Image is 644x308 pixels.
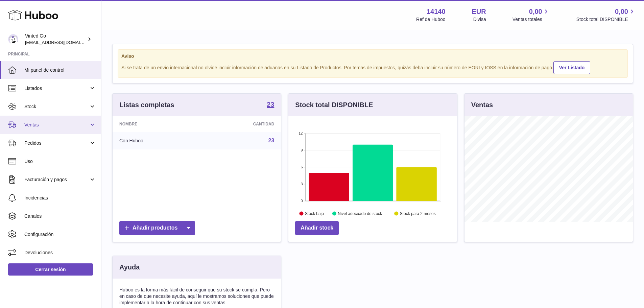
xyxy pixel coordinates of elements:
[301,165,303,169] text: 6
[121,60,624,74] div: Si se trata de un envío internacional no olvide incluir información de aduanas en su Listado de P...
[119,221,195,235] a: Añadir productos
[8,263,93,276] a: Cerrar sesión
[121,53,624,60] strong: Aviso
[512,7,550,23] a: 0,00 Ventas totales
[113,116,200,132] th: Nombre
[24,85,89,92] span: Listados
[615,7,628,16] span: 0,00
[301,199,303,203] text: 0
[25,33,86,46] div: Vinted Go
[338,211,383,216] text: Nivel adecuado de stock
[427,7,446,16] strong: 14140
[24,195,96,201] span: Incidencias
[25,40,99,45] span: [EMAIL_ADDRESS][DOMAIN_NAME]
[24,122,89,128] span: Ventas
[295,100,373,110] h3: Stock total DISPONIBLE
[268,138,275,143] a: 23
[119,287,274,306] p: Huboo es la forma más fácil de conseguir que su stock se cumpla. Pero en caso de que necesite ayu...
[529,7,542,16] span: 0,00
[295,221,339,235] a: Añadir stock
[24,103,89,110] span: Stock
[416,16,445,23] div: Ref de Huboo
[24,158,96,165] span: Uso
[24,176,89,183] span: Facturación y pagos
[113,132,200,149] td: Con Huboo
[305,211,324,216] text: Stock bajo
[24,67,96,73] span: Mi panel de control
[473,16,486,23] div: Divisa
[24,213,96,219] span: Canales
[24,250,96,256] span: Devoluciones
[301,182,303,186] text: 3
[299,131,303,135] text: 12
[471,100,493,110] h3: Ventas
[8,34,18,44] img: internalAdmin-14140@internal.huboo.com
[576,7,636,23] a: 0,00 Stock total DISPONIBLE
[267,101,274,109] a: 23
[267,101,274,108] strong: 23
[24,140,89,146] span: Pedidos
[119,263,140,272] h3: Ayuda
[119,100,174,110] h3: Listas completas
[472,7,486,16] strong: EUR
[576,16,636,23] span: Stock total DISPONIBLE
[553,61,590,74] a: Ver Listado
[301,148,303,152] text: 9
[200,116,281,132] th: Cantidad
[512,16,550,23] span: Ventas totales
[24,231,96,238] span: Configuración
[400,211,436,216] text: Stock para 2 meses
